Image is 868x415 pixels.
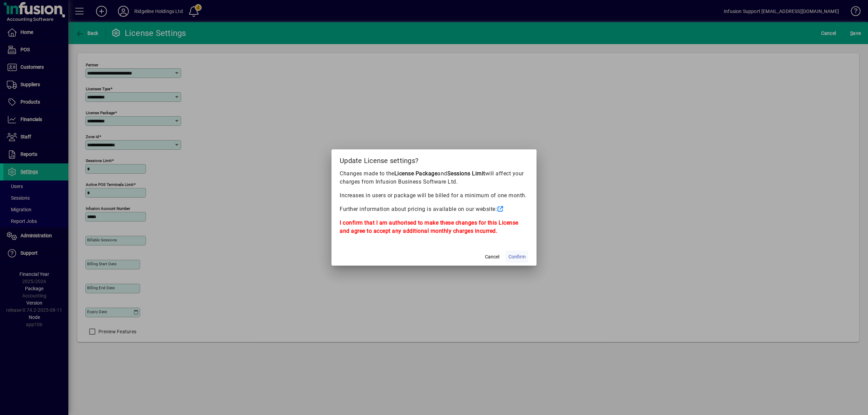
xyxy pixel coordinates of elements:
[508,253,526,260] span: Confirm
[485,253,499,260] span: Cancel
[340,191,528,200] p: Increases in users or package will be billed for a minimum of one month.
[394,170,438,177] b: License Package
[340,219,518,234] b: I confirm that I am authorised to make these changes for this License and agree to accept any add...
[481,251,503,263] button: Cancel
[340,205,528,213] p: Further information about pricing is available on our website:
[331,149,537,169] h2: Update License settings?
[447,170,485,177] b: Sessions Limit
[340,170,528,186] p: Changes made to the and will affect your charges from Infusion Business Software Ltd.
[506,251,528,263] button: Confirm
